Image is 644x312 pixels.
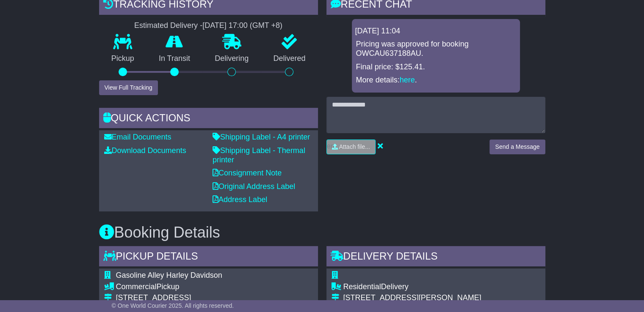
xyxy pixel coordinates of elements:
[489,140,545,154] button: Send a Message
[116,282,157,291] span: Commercial
[99,224,545,241] h3: Booking Details
[146,54,202,63] p: In Transit
[99,54,146,63] p: Pickup
[116,271,222,279] span: Gasoline Alley Harley Davidson
[343,282,381,291] span: Residential
[202,54,261,63] p: Delivering
[213,146,305,164] a: Shipping Label - Thermal printer
[261,54,318,63] p: Delivered
[213,182,295,191] a: Original Address Label
[99,80,158,95] button: View Full Tracking
[99,21,318,30] div: Estimated Delivery -
[356,76,516,85] p: More details: .
[202,21,282,30] div: [DATE] 17:00 (GMT +8)
[104,133,171,141] a: Email Documents
[343,293,506,303] div: [STREET_ADDRESS][PERSON_NAME]
[99,246,318,269] div: Pickup Details
[99,108,318,131] div: Quick Actions
[116,282,253,292] div: Pickup
[355,27,517,36] div: [DATE] 11:04
[116,293,253,303] div: [STREET_ADDRESS]
[343,282,506,292] div: Delivery
[356,40,516,58] p: Pricing was approved for booking OWCAU637188AU.
[213,169,282,177] a: Consignment Note
[213,195,267,204] a: Address Label
[400,76,415,84] a: here
[112,302,234,309] span: © One World Courier 2025. All rights reserved.
[326,246,545,269] div: Delivery Details
[104,146,186,155] a: Download Documents
[356,63,516,72] p: Final price: $125.41.
[213,133,310,141] a: Shipping Label - A4 printer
